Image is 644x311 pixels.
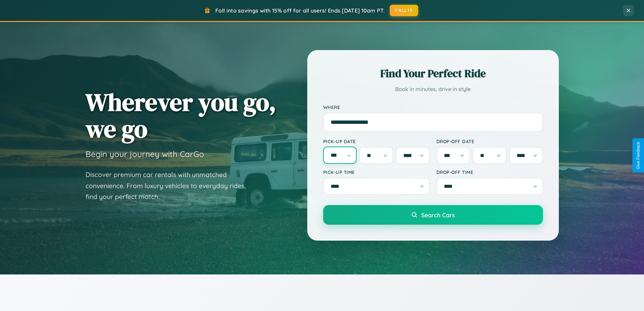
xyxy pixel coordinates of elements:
[323,104,543,110] label: Where
[215,7,385,14] span: Fall into savings with 15% off for all users! Ends [DATE] 10am PT.
[436,169,543,175] label: Drop-off Time
[323,138,430,144] label: Pick-up Date
[86,89,276,142] h1: Wherever you go, we go
[86,169,255,202] p: Discover premium car rentals with unmatched convenience. From luxury vehicles to everyday rides, ...
[323,205,543,225] button: Search Cars
[323,84,543,94] p: Book in minutes, drive in style
[323,66,543,81] h2: Find Your Perfect Ride
[390,5,418,16] button: FALL15
[436,138,543,144] label: Drop-off Date
[86,149,204,159] h3: Begin your journey with CarGo
[323,169,430,175] label: Pick-up Time
[421,211,455,219] span: Search Cars
[636,142,641,169] div: Give Feedback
